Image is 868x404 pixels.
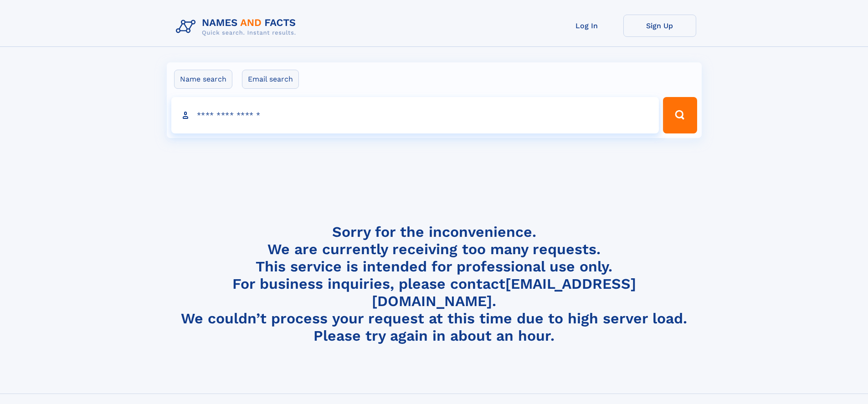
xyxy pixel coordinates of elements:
[172,223,696,345] h4: Sorry for the inconvenience. We are currently receiving too many requests. This service is intend...
[242,70,299,89] label: Email search
[174,70,232,89] label: Name search
[372,275,636,310] a: [EMAIL_ADDRESS][DOMAIN_NAME]
[172,15,303,39] img: Logo Names and Facts
[623,15,696,37] a: Sign Up
[171,97,659,133] input: search input
[663,97,697,133] button: Search Button
[550,15,623,37] a: Log In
